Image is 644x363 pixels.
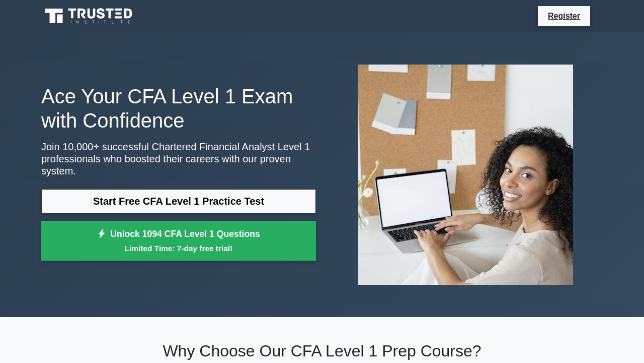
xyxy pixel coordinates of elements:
[54,243,303,254] small: Limited Time: 7-day free trial!
[41,221,316,261] a: Unlock 1094 CFA Level 1 QuestionsLimited Time: 7-day free trial!
[41,189,316,213] a: Start Free CFA Level 1 Practice Test
[41,141,316,177] p: Join 10,000+ successful Chartered Financial Analyst Level 1 professionals who boosted their caree...
[542,10,586,22] a: Register
[41,341,603,360] h2: Why Choose Our CFA Level 1 Prep Course?
[41,84,316,133] h1: Ace Your CFA Level 1 Exam with Confidence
